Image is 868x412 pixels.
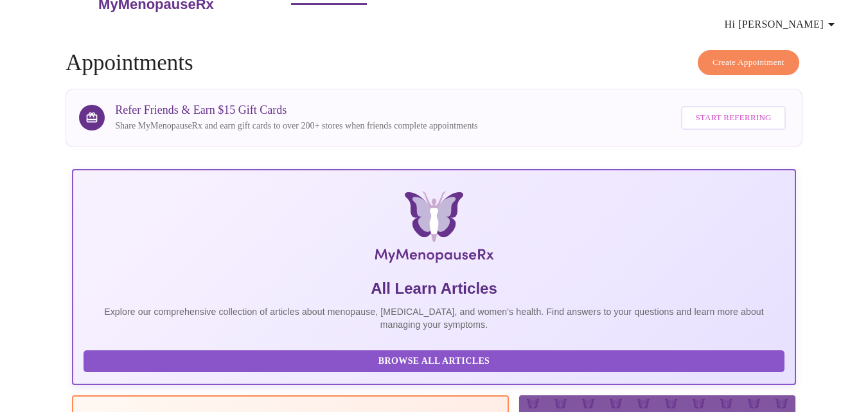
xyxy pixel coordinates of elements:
[678,100,788,136] a: Start Referring
[720,12,844,37] button: Hi [PERSON_NAME]
[66,50,802,76] h4: Appointments
[713,55,784,70] span: Create Appointment
[84,278,784,299] h5: All Learn Articles
[698,50,799,75] button: Create Appointment
[84,350,784,373] button: Browse All Articles
[96,354,772,370] span: Browse All Articles
[84,305,784,331] p: Explore our comprehensive collection of articles about menopause, [MEDICAL_DATA], and women's hea...
[115,120,477,132] p: Share MyMenopauseRx and earn gift cards to over 200+ stores when friends complete appointments
[192,191,675,268] img: MyMenopauseRx Logo
[695,111,771,125] span: Start Referring
[725,15,839,33] span: Hi [PERSON_NAME]
[115,103,477,117] h3: Refer Friends & Earn $15 Gift Cards
[681,106,785,130] button: Start Referring
[84,355,788,366] a: Browse All Articles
